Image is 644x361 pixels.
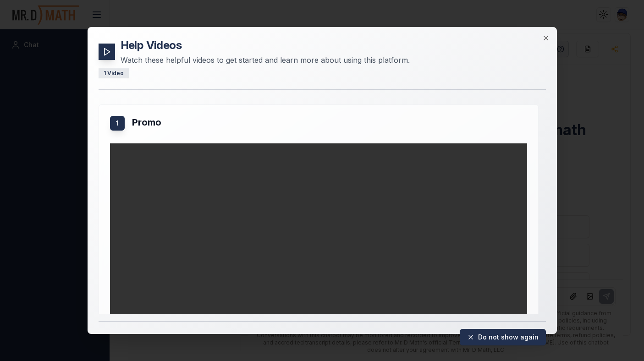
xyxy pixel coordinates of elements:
button: Do not show again [460,329,546,345]
div: 1 [110,116,125,131]
h3: Promo [132,116,527,129]
p: Watch these helpful videos to get started and learn more about using this platform. [121,55,410,66]
div: 1 Video [99,68,129,78]
h2: Help Videos [121,38,410,53]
